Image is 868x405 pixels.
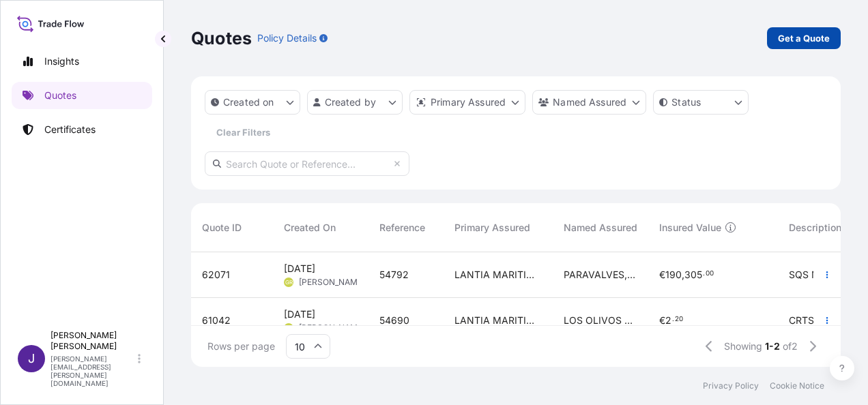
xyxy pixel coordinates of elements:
[307,90,403,115] button: createdBy Filter options
[202,314,231,327] span: 61042
[284,221,336,235] span: Created On
[257,31,317,45] p: Policy Details
[28,352,35,365] span: J
[659,221,721,235] span: Insured Value
[299,322,365,333] span: [PERSON_NAME]
[703,380,759,391] a: Privacy Policy
[202,268,230,282] span: 62071
[765,340,780,353] span: 1-2
[12,48,152,75] a: Insights
[191,27,252,49] p: Quotes
[379,268,409,282] span: 54792
[379,314,409,327] span: 54690
[659,270,665,280] span: €
[564,314,637,327] span: LOS OLIVOS MANAGEMENT LLC
[767,27,841,49] a: Get a Quote
[44,89,76,102] p: Quotes
[223,95,274,109] p: Created on
[207,340,275,353] span: Rows per page
[44,55,79,68] p: Insights
[770,380,824,391] a: Cookie Notice
[284,307,315,321] span: [DATE]
[778,31,830,45] p: Get a Quote
[665,270,682,280] span: 190
[299,277,365,288] span: [PERSON_NAME]
[284,262,315,275] span: [DATE]
[675,317,683,322] span: 20
[653,90,749,115] button: certificateStatus Filter options
[205,151,409,176] input: Search Quote or Reference...
[706,271,714,276] span: 00
[379,221,425,235] span: Reference
[682,270,684,280] span: ,
[684,270,702,280] span: 305
[12,116,152,143] a: Certificates
[665,316,671,325] span: 2
[12,82,152,109] a: Quotes
[671,95,701,109] p: Status
[285,275,293,289] span: GR
[409,90,525,115] button: distributor Filter options
[216,125,270,139] p: Clear Filters
[672,317,674,322] span: .
[724,340,762,353] span: Showing
[205,121,281,143] button: Clear Filters
[454,221,530,235] span: Primary Assured
[50,355,135,387] p: [PERSON_NAME][EMAIL_ADDRESS][PERSON_NAME][DOMAIN_NAME]
[783,340,798,353] span: of 2
[325,95,377,109] p: Created by
[532,90,646,115] button: cargoOwner Filter options
[454,314,542,327] span: LANTIA MARITIMA S.L.
[202,221,242,235] span: Quote ID
[564,268,637,282] span: PARAVALVES, S.L.
[44,123,96,136] p: Certificates
[50,330,135,352] p: [PERSON_NAME] [PERSON_NAME]
[659,316,665,325] span: €
[564,221,637,235] span: Named Assured
[553,95,626,109] p: Named Assured
[454,268,542,282] span: LANTIA MARITIMA S.L.
[205,90,300,115] button: createdOn Filter options
[431,95,506,109] p: Primary Assured
[703,271,705,276] span: .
